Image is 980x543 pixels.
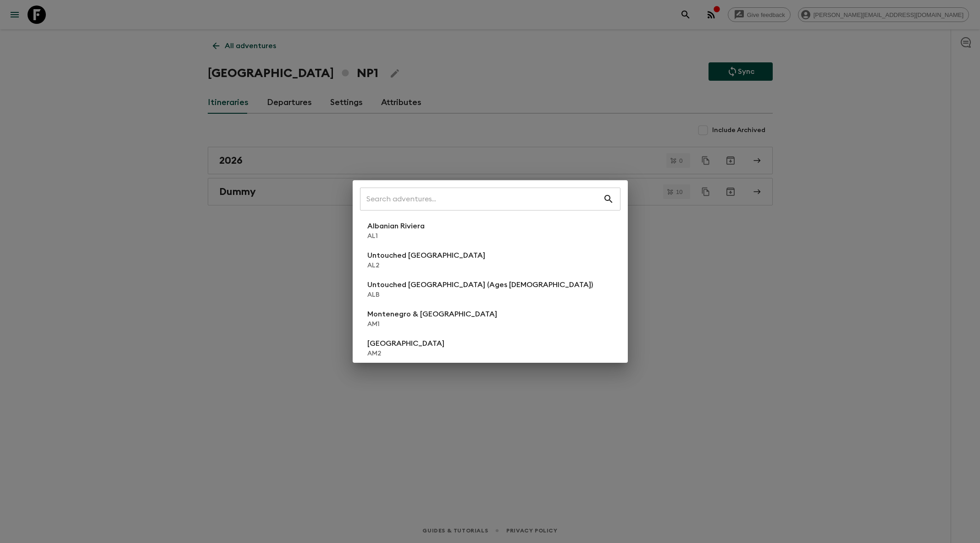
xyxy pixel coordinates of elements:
[367,250,485,261] p: Untouched [GEOGRAPHIC_DATA]
[367,279,593,290] p: Untouched [GEOGRAPHIC_DATA] (Ages [DEMOGRAPHIC_DATA])
[367,221,425,232] p: Albanian Riviera
[367,309,497,320] p: Montenegro & [GEOGRAPHIC_DATA]
[367,338,444,349] p: [GEOGRAPHIC_DATA]
[367,261,485,270] p: AL2
[367,232,425,241] p: AL1
[360,186,603,212] input: Search adventures...
[367,349,444,358] p: AM2
[367,290,593,299] p: ALB
[367,320,497,329] p: AM1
